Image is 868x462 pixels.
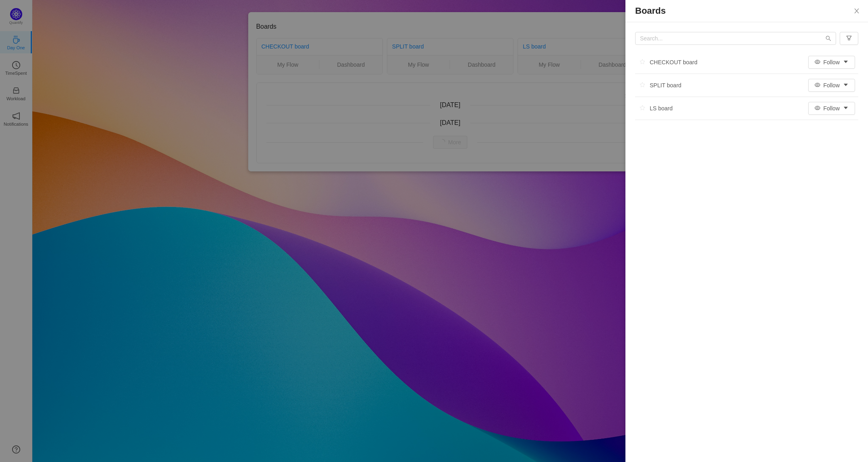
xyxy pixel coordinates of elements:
[635,32,836,45] input: Search...
[840,32,858,45] button: icon: filter
[635,102,673,114] div: LS board
[635,56,650,68] button: icon: star
[635,102,650,114] button: icon: star
[826,36,831,41] i: icon: search
[635,79,681,91] div: SPLIT board
[635,79,650,91] button: icon: star
[635,56,697,68] div: CHECKOUT board
[635,6,858,15] p: Boards
[808,56,855,69] button: icon: eyeFollowicon: caret-down
[853,8,860,14] i: icon: close
[808,102,855,115] button: icon: eyeFollowicon: caret-down
[808,79,855,92] button: icon: eyeFollowicon: caret-down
